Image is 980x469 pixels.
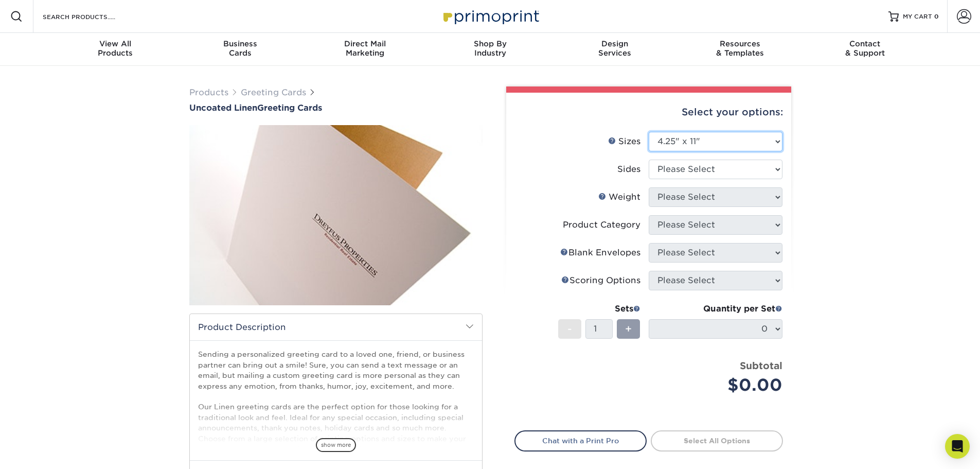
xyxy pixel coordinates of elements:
[740,360,782,371] strong: Subtotal
[190,314,482,340] h2: Product Description
[189,103,483,113] h1: Greeting Cards
[598,191,640,203] div: Weight
[439,5,542,27] img: Primoprint
[945,434,970,459] div: Open Intercom Messenger
[553,33,678,66] a: DesignServices
[678,33,803,66] a: Resources& Templates
[553,39,678,48] span: Design
[514,430,647,451] a: Chat with a Print Pro
[189,114,483,317] img: Uncoated Linen 01
[189,103,257,113] span: Uncoated Linen
[803,39,928,58] div: & Support
[617,163,640,176] div: Sides
[427,33,553,66] a: Shop ByIndustry
[53,39,178,58] div: Products
[803,39,928,48] span: Contact
[302,33,427,66] a: Direct MailMarketing
[42,10,142,23] input: SEARCH PRODUCTS.....
[53,33,178,66] a: View AllProducts
[316,438,356,452] span: show more
[189,103,483,113] a: Uncoated LinenGreeting Cards
[656,373,782,397] div: $0.00
[427,39,553,58] div: Industry
[678,39,803,58] div: & Templates
[625,321,632,337] span: +
[803,33,928,66] a: Contact& Support
[514,93,783,132] div: Select your options:
[934,13,939,20] span: 0
[561,274,640,287] div: Scoring Options
[553,39,678,58] div: Services
[651,430,783,451] a: Select All Options
[189,88,228,97] a: Products
[678,39,803,48] span: Resources
[427,39,553,48] span: Shop By
[903,12,932,21] span: MY CART
[302,39,427,58] div: Marketing
[177,33,302,66] a: BusinessCards
[567,321,572,337] span: -
[302,39,427,48] span: Direct Mail
[608,135,640,148] div: Sizes
[177,39,302,58] div: Cards
[3,438,87,465] iframe: Google Customer Reviews
[649,303,782,315] div: Quantity per Set
[563,219,640,231] div: Product Category
[177,39,302,48] span: Business
[241,88,306,97] a: Greeting Cards
[558,303,640,315] div: Sets
[53,39,178,48] span: View All
[560,247,640,259] div: Blank Envelopes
